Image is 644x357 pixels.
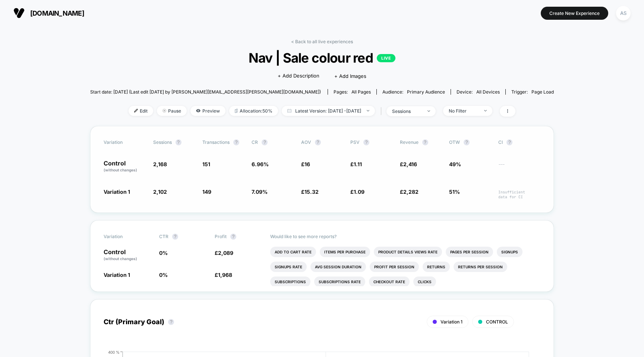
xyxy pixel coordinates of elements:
[314,277,365,287] li: Subscriptions Rate
[449,108,479,114] div: No Filter
[407,89,445,95] span: Primary Audience
[202,189,211,195] span: 149
[370,262,419,272] li: Profit Per Session
[162,109,166,113] img: end
[202,161,210,167] span: 151
[304,189,319,195] span: 15.32
[104,272,130,278] span: Variation 1
[153,139,172,145] span: Sessions
[235,109,238,113] img: rebalance
[506,139,512,145] button: ?
[262,139,268,145] button: ?
[363,139,369,145] button: ?
[484,110,487,111] img: end
[104,234,145,240] span: Variation
[446,247,493,257] li: Pages Per Session
[454,262,507,272] li: Returns Per Session
[374,247,442,257] li: Product Details Views Rate
[511,89,554,95] div: Trigger:
[215,234,227,239] span: Profit
[379,106,386,117] span: |
[230,234,236,240] button: ?
[497,247,523,257] li: Signups
[202,139,230,145] span: Transactions
[13,7,25,19] img: Visually logo
[486,319,508,325] span: CONTROL
[351,89,371,95] span: all pages
[354,189,364,195] span: 1.09
[422,139,428,145] button: ?
[350,189,364,195] span: £
[172,234,178,240] button: ?
[168,319,174,325] button: ?
[413,277,436,287] li: Clicks
[252,161,269,167] span: 6.96 %
[441,319,463,325] span: Variation 1
[377,54,395,62] p: LIVE
[423,262,450,272] li: Returns
[159,234,168,239] span: CTR
[315,139,321,145] button: ?
[270,277,310,287] li: Subscriptions
[153,189,167,195] span: 2,102
[354,161,362,167] span: 1.11
[304,161,310,167] span: 16
[403,161,417,167] span: 2,416
[278,72,319,80] span: + Add Description
[334,73,366,79] span: + Add Images
[476,89,500,95] span: all devices
[282,106,375,116] span: Latest Version: [DATE] - [DATE]
[400,161,417,167] span: £
[90,89,321,95] span: Start date: [DATE] (Last edit [DATE] by [PERSON_NAME][EMAIL_ADDRESS][PERSON_NAME][DOMAIN_NAME])
[176,139,181,145] button: ?
[464,139,470,145] button: ?
[113,50,530,66] span: Nav | Sale colour red
[270,247,316,257] li: Add To Cart Rate
[159,272,168,278] span: 0 %
[498,139,539,145] span: CI
[498,190,540,199] span: Insufficient data for CI
[334,89,371,95] div: Pages:
[233,139,239,145] button: ?
[541,7,608,20] button: Create New Experience
[427,110,430,112] img: end
[129,106,153,116] span: Edit
[104,189,130,195] span: Variation 1
[449,139,490,145] span: OTW
[104,249,152,262] p: Control
[215,272,232,278] span: £
[350,139,360,145] span: PSV
[104,168,137,172] span: (without changes)
[157,106,187,116] span: Pause
[531,89,554,95] span: Page Load
[400,189,419,195] span: £
[190,106,225,116] span: Preview
[400,139,419,145] span: Revenue
[614,6,633,21] button: AS
[320,247,370,257] li: Items Per Purchase
[301,161,310,167] span: £
[392,108,422,114] div: sessions
[449,161,461,167] span: 49%
[218,272,232,278] span: 1,968
[104,160,145,173] p: Control
[104,256,137,261] span: (without changes)
[310,262,366,272] li: Avg Session Duration
[287,109,291,113] img: calendar
[252,189,268,195] span: 7.09 %
[134,109,138,113] img: edit
[350,161,362,167] span: £
[291,39,353,44] a: < Back to all live experiences
[30,9,84,17] span: [DOMAIN_NAME]
[498,162,540,173] span: ---
[108,350,120,354] tspan: 400 %
[252,139,258,145] span: CR
[270,262,307,272] li: Signups Rate
[382,89,445,95] div: Audience:
[367,110,369,111] img: end
[403,189,419,195] span: 2,282
[449,189,460,195] span: 51%
[215,250,233,256] span: £
[153,161,167,167] span: 2,168
[229,106,278,116] span: Allocation: 50%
